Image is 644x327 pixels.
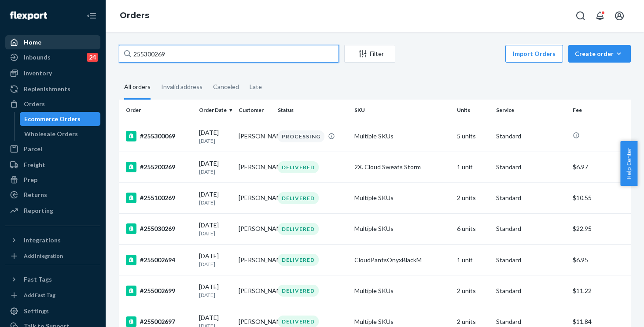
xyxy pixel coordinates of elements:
[496,317,566,326] p: Standard
[235,121,274,152] td: [PERSON_NAME]
[453,121,493,152] td: 5 units
[496,163,566,171] p: Standard
[345,49,395,58] div: Filter
[126,223,192,234] div: #255030269
[5,204,100,218] a: Reporting
[126,193,192,203] div: #255100269
[199,291,231,299] p: [DATE]
[199,260,231,268] p: [DATE]
[20,127,101,141] a: Wholesale Orders
[24,145,42,153] div: Parcel
[568,45,631,63] button: Create order
[83,7,100,25] button: Close Navigation
[496,286,566,295] p: Standard
[278,192,319,204] div: DELIVERED
[496,132,566,141] p: Standard
[5,50,100,64] a: Inbounds24
[5,173,100,187] a: Prep
[24,53,51,62] div: Inbounds
[569,100,631,121] th: Fee
[569,245,631,275] td: $6.95
[113,3,156,29] ol: breadcrumbs
[250,75,262,98] div: Late
[351,275,453,306] td: Multiple SKUs
[126,286,192,296] div: #255002699
[24,115,81,123] div: Ecommerce Orders
[24,252,63,260] div: Add Integration
[199,137,231,145] p: [DATE]
[199,159,231,175] div: [DATE]
[199,190,231,206] div: [DATE]
[453,182,493,213] td: 2 units
[235,213,274,244] td: [PERSON_NAME]
[24,100,45,108] div: Orders
[620,141,637,186] span: Help Center
[5,66,100,80] a: Inventory
[199,199,231,206] p: [DATE]
[119,100,195,121] th: Order
[569,275,631,306] td: $11.22
[235,182,274,213] td: [PERSON_NAME]
[569,213,631,244] td: $22.95
[354,163,450,171] div: 2X. Cloud Sweats Storm
[493,100,569,121] th: Service
[569,152,631,182] td: $6.97
[5,158,100,172] a: Freight
[351,100,453,121] th: SKU
[351,182,453,213] td: Multiple SKUs
[199,230,231,237] p: [DATE]
[5,251,100,261] a: Add Integration
[239,106,271,114] div: Customer
[569,182,631,213] td: $10.55
[496,224,566,233] p: Standard
[213,75,239,98] div: Canceled
[24,206,53,215] div: Reporting
[199,221,231,237] div: [DATE]
[124,75,151,100] div: All orders
[5,82,100,96] a: Replenishments
[87,53,98,62] div: 24
[10,11,47,20] img: Flexport logo
[199,252,231,268] div: [DATE]
[24,130,78,138] div: Wholesale Orders
[591,7,609,25] button: Open notifications
[344,45,395,63] button: Filter
[278,285,319,297] div: DELIVERED
[199,168,231,175] p: [DATE]
[24,291,55,299] div: Add Fast Tag
[575,49,624,58] div: Create order
[24,236,61,245] div: Integrations
[5,272,100,286] button: Fast Tags
[453,152,493,182] td: 1 unit
[278,223,319,235] div: DELIVERED
[5,142,100,156] a: Parcel
[199,282,231,299] div: [DATE]
[235,245,274,275] td: [PERSON_NAME]
[274,100,351,121] th: Status
[120,11,149,20] a: Orders
[119,45,339,63] input: Search orders
[199,128,231,145] div: [DATE]
[5,233,100,247] button: Integrations
[24,190,47,199] div: Returns
[453,100,493,121] th: Units
[5,97,100,111] a: Orders
[278,254,319,266] div: DELIVERED
[611,7,628,25] button: Open account menu
[126,162,192,172] div: #255200269
[278,161,319,173] div: DELIVERED
[351,213,453,244] td: Multiple SKUs
[24,85,70,93] div: Replenishments
[24,38,41,47] div: Home
[496,256,566,264] p: Standard
[24,275,52,284] div: Fast Tags
[453,245,493,275] td: 1 unit
[235,152,274,182] td: [PERSON_NAME]
[24,69,52,78] div: Inventory
[126,255,192,265] div: #255002694
[505,45,563,63] button: Import Orders
[24,160,45,169] div: Freight
[195,100,235,121] th: Order Date
[453,213,493,244] td: 6 units
[126,316,192,327] div: #255002697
